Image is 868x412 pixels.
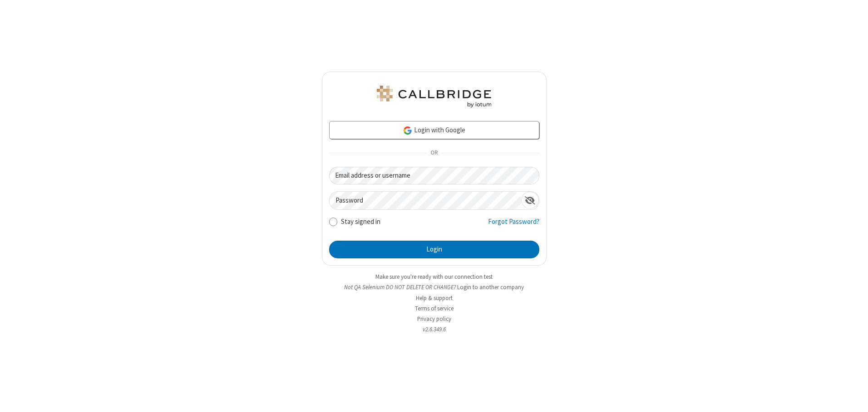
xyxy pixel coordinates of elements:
li: v2.6.349.6 [322,325,547,334]
a: Login with Google [329,121,539,139]
a: Terms of service [415,305,454,312]
img: google-icon.png [403,126,413,136]
a: Privacy policy [417,315,451,323]
li: Not QA Selenium DO NOT DELETE OR CHANGE? [322,283,547,291]
button: Login [329,241,539,259]
img: QA Selenium DO NOT DELETE OR CHANGE [375,86,493,107]
a: Help & support [416,294,453,302]
input: Email address or username [329,167,539,184]
label: Stay signed in [341,217,380,227]
div: Show password [521,192,539,208]
button: Login to another company [457,283,524,291]
a: Forgot Password? [488,217,539,234]
input: Password [330,192,521,209]
a: Make sure you're ready with our connection test [375,273,493,281]
span: OR [427,147,441,160]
